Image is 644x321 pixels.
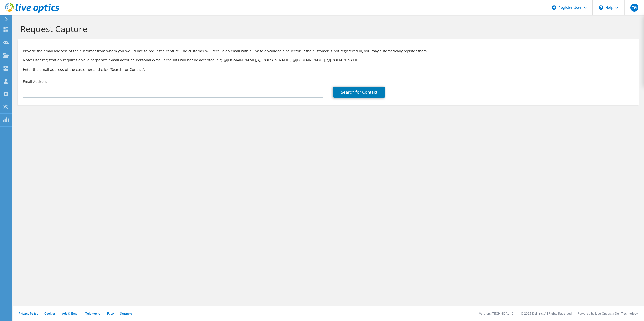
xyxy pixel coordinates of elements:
a: Telemetry [85,311,100,316]
a: Cookies [44,311,56,316]
a: Privacy Policy [19,311,38,316]
li: Powered by Live Optics, a Dell Technology [578,311,638,316]
li: © 2025 Dell Inc. All Rights Reserved [521,311,572,316]
li: Version: [TECHNICAL_ID] [479,311,515,316]
a: Search for Contact [333,87,385,98]
p: Provide the email address of the customer from whom you would like to request a capture. The cust... [23,48,634,54]
p: Note: User registration requires a valid corporate e-mail account. Personal e-mail accounts will ... [23,57,634,63]
svg: \n [599,5,603,10]
a: Support [120,311,132,316]
span: CG [630,4,638,12]
a: EULA [106,311,114,316]
h3: Enter the email address of the customer and click “Search for Contact”. [23,67,634,72]
a: Ads & Email [62,311,79,316]
h1: Request Capture [20,23,634,34]
label: Email Address [23,79,47,84]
